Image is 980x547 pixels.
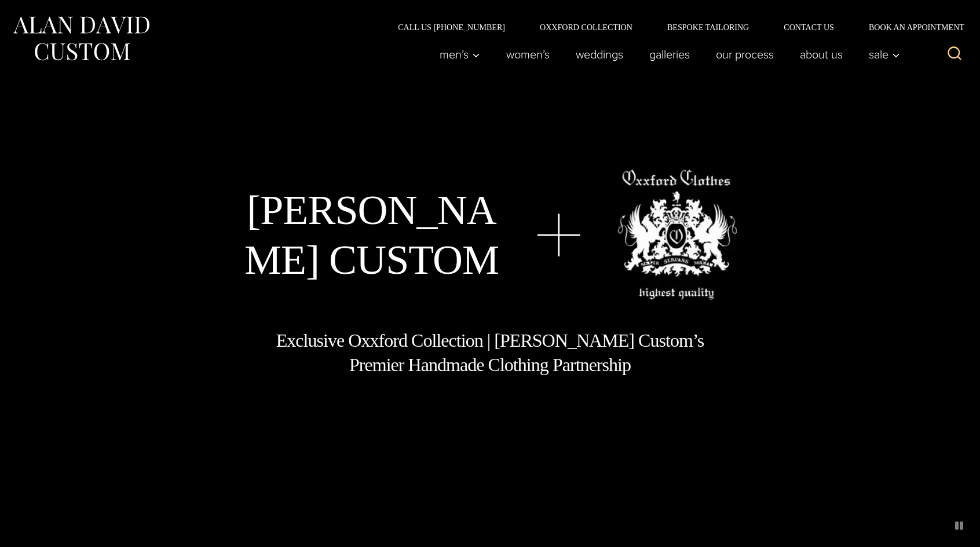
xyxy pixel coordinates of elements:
a: About Us [787,43,856,66]
a: Oxxford Collection [522,23,650,31]
a: Women’s [493,43,563,66]
button: View Search Form [941,41,968,68]
a: Our Process [703,43,787,66]
h1: [PERSON_NAME] Custom [244,185,500,285]
a: weddings [563,43,637,66]
a: Galleries [637,43,703,66]
a: Contact Us [766,23,851,31]
a: Book an Appointment [851,23,968,31]
nav: Primary Navigation [427,43,906,66]
h1: Exclusive Oxxford Collection | [PERSON_NAME] Custom’s Premier Handmade Clothing Partnership [275,329,705,377]
span: Men’s [440,49,480,60]
img: Alan David Custom [12,13,151,64]
img: oxxford clothes, highest quality [617,170,737,300]
a: Call Us [PHONE_NUMBER] [381,23,522,31]
span: Sale [869,49,900,60]
nav: Secondary Navigation [381,23,968,31]
a: Bespoke Tailoring [650,23,766,31]
button: pause animated background image [950,516,968,535]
